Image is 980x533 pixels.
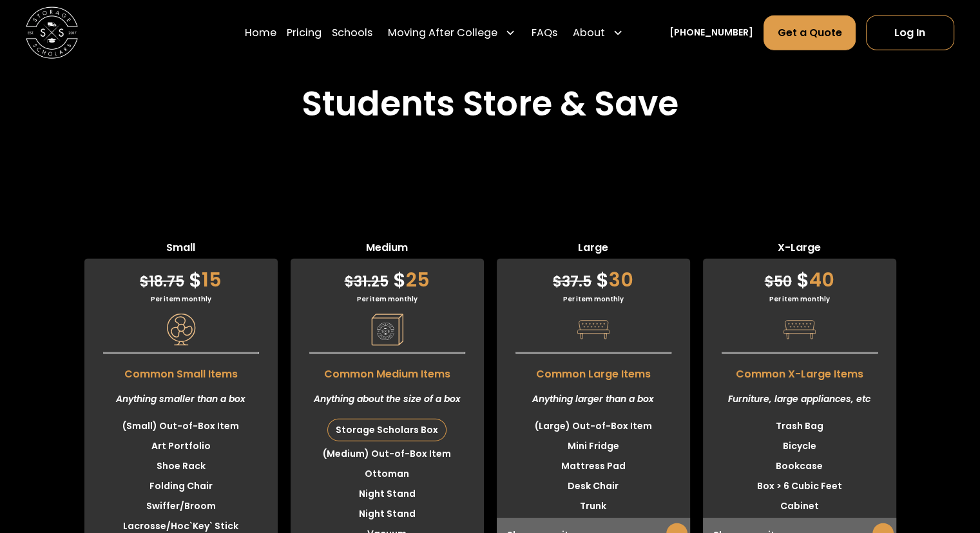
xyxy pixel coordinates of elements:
a: [PHONE_NUMBER] [669,26,753,39]
span: Large [497,240,690,259]
li: Bookcase [703,456,896,476]
img: Storage Scholars main logo [26,6,78,59]
li: Cabinet [703,496,896,516]
a: Get a Quote [764,15,855,50]
span: 31.25 [345,272,389,292]
div: Anything larger than a box [497,382,690,416]
span: 18.75 [140,272,184,292]
div: 25 [291,259,484,294]
span: X-Large [703,240,896,259]
h2: Students Store & Save [302,84,678,125]
div: Per item monthly [703,294,896,304]
li: Trash Bag [703,416,896,436]
li: Art Portfolio [84,436,278,456]
li: Ottoman [291,464,484,484]
img: Pricing Category Icon [783,314,816,346]
div: 40 [703,259,896,294]
li: Desk Chair [497,476,690,496]
div: Moving After College [388,25,497,40]
li: Swiffer/Broom [84,496,278,516]
li: Night Stand [291,504,484,524]
span: Common Medium Items [291,360,484,382]
div: Per item monthly [497,294,690,304]
span: $ [189,266,202,294]
img: Pricing Category Icon [165,314,197,346]
span: 37.5 [553,272,591,292]
img: Pricing Category Icon [371,314,403,346]
div: Storage Scholars Box [328,419,446,441]
li: Night Stand [291,484,484,504]
li: Shoe Rack [84,456,278,476]
span: $ [765,272,774,292]
div: Furniture, large appliances, etc [703,382,896,416]
span: $ [553,272,562,292]
span: Common Small Items [84,360,278,382]
li: Bicycle [703,436,896,456]
span: $ [140,272,149,292]
li: Box > 6 Cubic Feet [703,476,896,496]
a: Pricing [287,14,322,50]
div: About [573,25,605,40]
li: Folding Chair [84,476,278,496]
div: Anything about the size of a box [291,382,484,416]
span: $ [596,266,609,294]
span: $ [796,266,809,294]
span: Medium [291,240,484,259]
li: Mattress Pad [497,456,690,476]
div: Moving After College [383,14,521,50]
span: Small [84,240,278,259]
span: Common Large Items [497,360,690,382]
li: Trunk [497,496,690,516]
span: 50 [765,272,792,292]
li: (Medium) Out-of-Box Item [291,444,484,464]
span: Common X-Large Items [703,360,896,382]
span: $ [393,266,406,294]
div: Per item monthly [291,294,484,304]
div: 15 [84,259,278,294]
a: Schools [332,14,372,50]
div: About [568,14,628,50]
li: Mini Fridge [497,436,690,456]
img: Pricing Category Icon [577,314,610,346]
div: 30 [497,259,690,294]
div: Anything smaller than a box [84,382,278,416]
span: $ [345,272,354,292]
div: Per item monthly [84,294,278,304]
li: (Large) Out-of-Box Item [497,416,690,436]
li: (Small) Out-of-Box Item [84,416,278,436]
a: Log In [866,15,954,50]
a: Home [245,14,276,50]
a: FAQs [531,14,557,50]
